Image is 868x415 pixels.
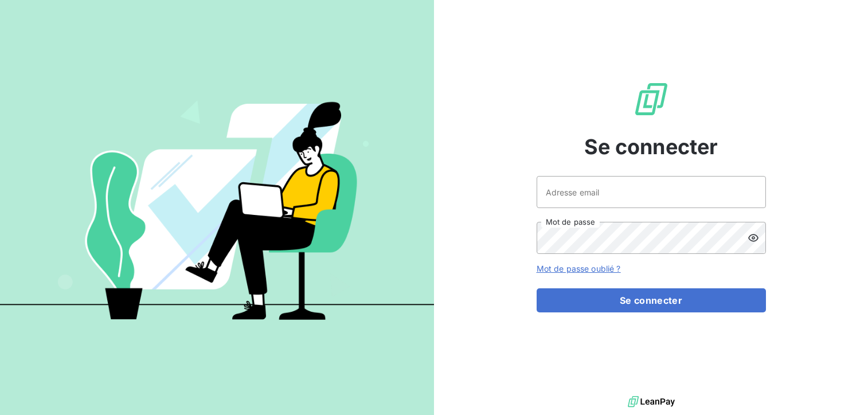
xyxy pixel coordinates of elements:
[628,393,675,410] img: logo
[584,131,718,162] span: Se connecter
[633,81,670,118] img: Logo LeanPay
[537,288,766,312] button: Se connecter
[537,264,621,273] a: Mot de passe oublié ?
[537,176,766,208] input: placeholder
